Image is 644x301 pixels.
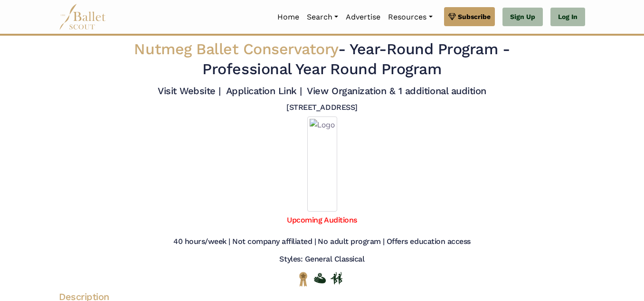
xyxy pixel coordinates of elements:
[342,7,384,27] a: Advertise
[307,85,486,97] a: View Organization & 1 additional audition
[331,272,342,284] img: In Person
[448,11,456,22] img: gem.svg
[318,237,384,247] h5: No adult program |
[303,7,342,27] a: Search
[286,103,357,113] h5: [STREET_ADDRESS]
[307,117,337,212] img: Logo
[384,7,436,27] a: Resources
[550,8,585,27] a: Log In
[232,237,316,247] h5: Not company affiliated |
[314,273,326,283] img: Offers Financial Aid
[444,7,495,26] a: Subscribe
[297,272,309,286] img: National
[226,85,302,97] a: Application Link |
[279,254,364,264] h5: Styles: General Classical
[350,40,510,58] span: Year-Round Program -
[134,40,338,58] span: Nutmeg Ballet Conservatory
[458,11,491,22] span: Subscribe
[274,7,303,27] a: Home
[287,215,357,224] a: Upcoming Auditions
[502,8,543,27] a: Sign Up
[173,237,230,247] h5: 40 hours/week |
[104,39,540,79] h2: - Professional Year Round Program
[387,237,471,247] h5: Offers education access
[158,85,221,97] a: Visit Website |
